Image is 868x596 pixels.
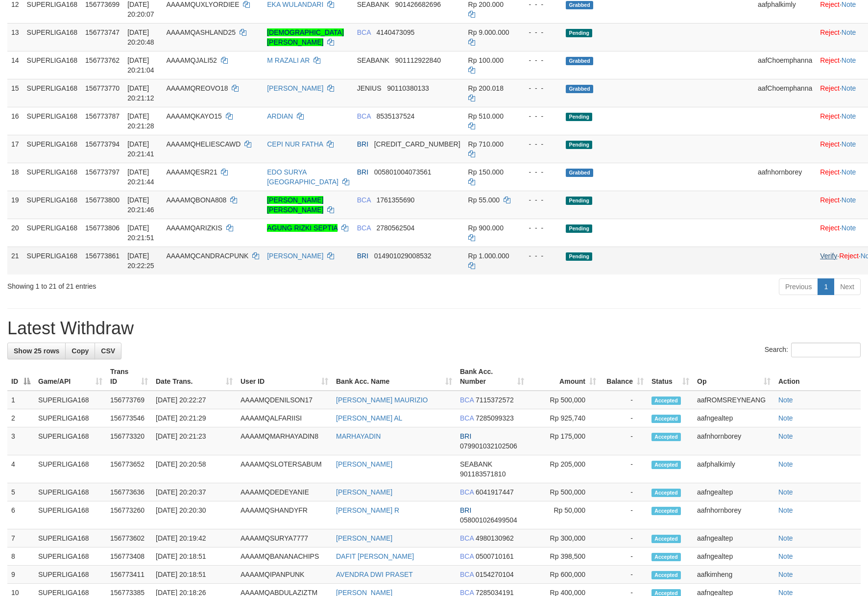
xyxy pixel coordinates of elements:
td: aafkimheng [693,566,774,584]
th: Action [774,363,861,391]
td: - [600,547,648,566]
th: Op: activate to sort column ascending [693,363,774,391]
td: aafngealtep [693,547,774,566]
a: [PERSON_NAME] [336,488,392,496]
td: 17 [7,135,23,163]
td: - [600,409,648,427]
td: - [600,391,648,409]
a: [DEMOGRAPHIC_DATA][PERSON_NAME] [267,28,344,46]
td: 8 [7,547,34,566]
a: Verify [820,252,837,260]
td: SUPERLIGA168 [34,566,106,584]
span: Copy 079901032102506 to clipboard [460,442,517,450]
td: SUPERLIGA168 [34,409,106,427]
th: Status: activate to sort column ascending [648,363,693,391]
div: - - - [521,251,558,261]
td: Rp 925,740 [528,409,600,427]
td: - [600,483,648,501]
span: [DATE] 20:20:48 [127,28,154,46]
td: - [600,455,648,483]
span: Copy 4980130962 to clipboard [476,534,514,542]
a: Note [778,506,793,514]
td: 1 [7,391,34,409]
span: Copy 2780562504 to clipboard [376,224,414,232]
td: 5 [7,483,34,501]
td: 156773602 [106,529,152,547]
a: [PERSON_NAME] [336,460,392,468]
span: Copy 0154270104 to clipboard [476,571,514,578]
a: Note [842,28,856,36]
a: Reject [820,28,840,36]
td: - [600,427,648,455]
span: Rp 510.000 [468,112,504,120]
h1: Latest Withdraw [7,319,861,338]
td: AAAAMQDEDEYANIE [237,483,332,501]
td: SUPERLIGA168 [34,455,106,483]
span: AAAAMQBONA808 [166,196,226,204]
span: 156773806 [85,224,120,232]
span: Accepted [651,415,681,423]
span: AAAAMQUXLYORDIEE [166,0,239,8]
td: aafChoemphanna [754,51,816,79]
td: SUPERLIGA168 [34,501,106,529]
a: Note [778,552,793,560]
span: Accepted [651,433,681,441]
a: Reject [820,140,840,148]
span: BRI [357,168,368,176]
span: Accepted [651,571,681,579]
span: AAAAMQHELIESCAWD [166,140,241,148]
a: Note [842,112,856,120]
td: 21 [7,247,23,274]
td: [DATE] 20:19:42 [152,529,237,547]
td: Rp 300,000 [528,529,600,547]
div: - - - [521,139,558,149]
span: Grabbed [566,57,593,65]
span: Rp 200.000 [468,0,504,8]
td: AAAAMQSHANDYFR [237,501,332,529]
div: - - - [521,111,558,121]
span: Pending [566,224,592,233]
td: Rp 175,000 [528,427,600,455]
a: AGUNG RIZKI SEPTIA [267,224,338,232]
span: Copy 058001026499504 to clipboard [460,516,517,524]
span: SEABANK [357,0,389,8]
a: M RAZALI AR [267,56,310,64]
span: Copy [72,347,89,355]
td: - [600,501,648,529]
span: BCA [357,28,371,36]
span: BCA [460,414,474,422]
td: AAAAMQSURYA7777 [237,529,332,547]
td: SUPERLIGA168 [23,163,82,191]
a: Note [778,571,793,578]
span: Grabbed [566,1,593,9]
a: Reject [820,56,840,64]
td: SUPERLIGA168 [23,247,82,274]
td: 156773636 [106,483,152,501]
span: Rp 900.000 [468,224,504,232]
td: 14 [7,51,23,79]
td: AAAAMQBANANACHIPS [237,547,332,566]
a: AVENDRA DWI PRASET [336,571,413,578]
td: SUPERLIGA168 [34,391,106,409]
span: Copy 6041917447 to clipboard [476,488,514,496]
a: [PERSON_NAME] MAURIZIO [336,396,428,404]
span: Copy 1761355690 to clipboard [376,196,414,204]
a: MARHAYADIN [336,432,381,440]
span: BRI [460,506,471,514]
span: Accepted [651,507,681,515]
td: Rp 600,000 [528,566,600,584]
span: Accepted [651,489,681,497]
a: [PERSON_NAME] [PERSON_NAME] [267,196,323,214]
td: [DATE] 20:18:51 [152,547,237,566]
span: Accepted [651,397,681,405]
td: Rp 205,000 [528,455,600,483]
a: CSV [95,343,121,359]
td: SUPERLIGA168 [34,529,106,547]
span: BRI [357,140,368,148]
span: Accepted [651,553,681,561]
span: AAAAMQASHLAND25 [166,28,236,36]
span: BRI [460,432,471,440]
span: 156773770 [85,84,120,92]
td: 2 [7,409,34,427]
td: aafngealtep [693,409,774,427]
